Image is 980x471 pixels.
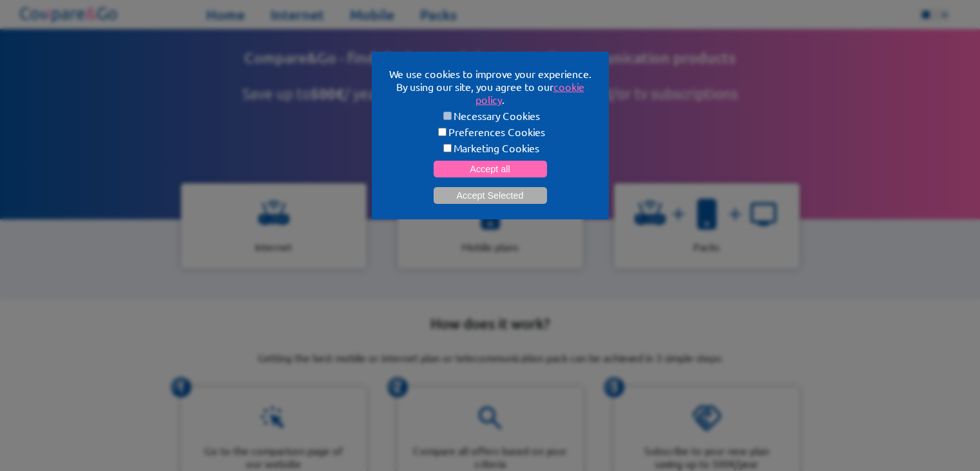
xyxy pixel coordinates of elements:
[434,161,547,177] button: Accept all
[387,125,593,138] label: Preferences Cookies
[434,187,547,204] button: Accept Selected
[476,80,584,106] a: cookie policy
[387,67,593,106] p: We use cookies to improve your experience. By using our site, you agree to our .
[387,141,593,154] label: Marketing Cookies
[387,109,593,122] label: Necessary Cookies
[443,112,452,120] input: Necessary Cookies
[438,128,447,136] input: Preferences Cookies
[443,144,452,152] input: Marketing Cookies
